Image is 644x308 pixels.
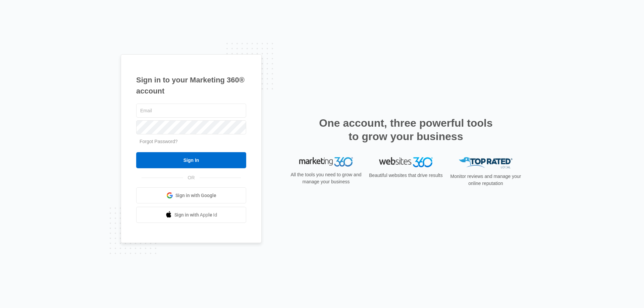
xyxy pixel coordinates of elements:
[175,192,216,199] span: Sign in with Google
[183,174,200,181] span: OR
[174,211,217,219] span: Sign in with Apple Id
[136,207,246,223] a: Sign in with Apple Id
[368,172,443,179] p: Beautiful websites that drive results
[299,157,353,167] img: Marketing 360
[288,171,364,185] p: All the tools you need to grow and manage your business
[136,152,246,168] input: Sign In
[459,157,513,168] img: Top Rated Local
[379,157,433,167] img: Websites 360
[136,187,246,203] a: Sign in with Google
[140,139,178,144] a: Forgot Password?
[448,173,523,187] p: Monitor reviews and manage your online reputation
[136,74,246,97] h1: Sign in to your Marketing 360® account
[317,116,495,143] h2: One account, three powerful tools to grow your business
[136,104,246,118] input: Email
